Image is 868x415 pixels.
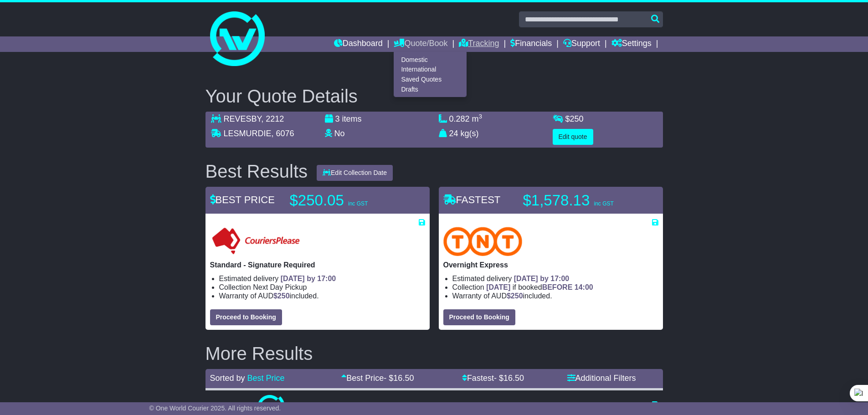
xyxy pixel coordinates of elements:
span: 16.50 [503,374,524,383]
span: 24 [449,129,458,138]
span: 250 [277,292,290,300]
a: Support [563,36,600,52]
a: Best Price [247,374,285,383]
span: [DATE] [486,283,510,291]
a: Fastest- $16.50 [462,374,524,383]
li: Collection [219,283,425,292]
p: Overnight Express [443,261,658,269]
sup: 3 [479,113,483,120]
span: Sorted by [210,374,245,383]
p: $250.05 [290,191,404,210]
span: 250 [511,292,523,300]
span: [DATE] by 17:00 [514,275,570,282]
a: Drafts [394,84,466,94]
button: Edit quote [553,129,593,145]
a: International [394,65,466,75]
a: Financials [510,36,552,52]
span: No [334,129,345,138]
a: Tracking [459,36,499,52]
a: Additional Filters [567,374,636,383]
a: Settings [611,36,652,52]
span: 3 [335,114,340,123]
span: 16.50 [393,374,414,383]
span: kg(s) [461,129,479,138]
span: 0.282 [449,114,470,123]
span: , 2212 [261,114,284,123]
button: Proceed to Booking [443,309,515,325]
img: TNT Domestic: Overnight Express [443,227,523,256]
span: $ [507,292,523,300]
p: Standard - Signature Required [210,261,425,269]
h2: Your Quote Details [205,86,663,106]
li: Warranty of AUD included. [452,292,658,300]
span: inc GST [348,200,368,207]
a: Quote/Book [394,36,447,52]
a: Domestic [394,55,466,65]
span: © One World Courier 2025. All rights reserved. [149,405,281,412]
span: FASTEST [443,194,501,205]
span: inc GST [594,200,613,207]
span: Next Day Pickup [253,283,307,291]
button: Edit Collection Date [317,165,393,181]
h2: More Results [205,343,663,364]
a: Dashboard [334,36,383,52]
span: , 6076 [272,129,294,138]
button: Proceed to Booking [210,309,282,325]
img: Couriers Please: Standard - Signature Required [210,227,302,256]
span: if booked [486,283,593,291]
span: LESMURDIE [224,129,272,138]
span: BEFORE [542,283,573,291]
li: Estimated delivery [219,274,425,283]
p: $1,578.13 [523,191,637,210]
a: Saved Quotes [394,75,466,85]
div: Best Results [201,161,313,181]
span: 14:00 [575,283,593,291]
span: items [342,114,362,123]
span: [DATE] by 17:00 [281,275,336,282]
span: - $ [494,374,524,383]
span: $ [273,292,290,300]
span: - $ [384,374,414,383]
span: BEST PRICE [210,194,275,205]
li: Warranty of AUD included. [219,292,425,300]
a: Best Price- $16.50 [341,374,414,383]
li: Estimated delivery [452,274,658,283]
span: m [472,114,483,123]
span: REVESBY [224,114,262,123]
span: $ [565,114,584,123]
li: Collection [452,283,658,292]
span: 250 [570,114,584,123]
div: Quote/Book [394,52,467,97]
